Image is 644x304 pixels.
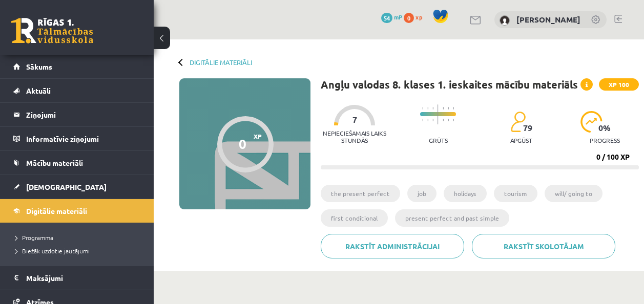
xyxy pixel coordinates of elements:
img: icon-short-line-57e1e144782c952c97e751825c79c345078a6d821885a25fce030b3d8c18986b.svg [453,119,454,121]
img: students-c634bb4e5e11cddfef0936a35e636f08e4e9abd3cc4e673bd6f9a4125e45ecb1.svg [510,111,525,133]
img: icon-short-line-57e1e144782c952c97e751825c79c345078a6d821885a25fce030b3d8c18986b.svg [422,119,423,121]
span: 7 [352,115,357,124]
a: 0 xp [404,13,427,21]
img: icon-short-line-57e1e144782c952c97e751825c79c345078a6d821885a25fce030b3d8c18986b.svg [432,107,433,110]
img: icon-progress-161ccf0a02000e728c5f80fcf4c31c7af3da0e1684b2b1d7c360e028c24a22f1.svg [580,111,603,133]
span: 0 [404,13,414,23]
img: icon-short-line-57e1e144782c952c97e751825c79c345078a6d821885a25fce030b3d8c18986b.svg [443,107,444,110]
span: xp [416,13,422,21]
a: Rīgas 1. Tālmācības vidusskola [11,18,93,44]
legend: Ziņojumi [26,103,141,126]
span: XP [254,133,262,140]
a: Rakstīt administrācijai [321,234,464,258]
legend: Informatīvie ziņojumi [26,127,141,150]
span: Programma [15,233,53,242]
span: Biežāk uzdotie jautājumi [15,247,90,255]
img: icon-short-line-57e1e144782c952c97e751825c79c345078a6d821885a25fce030b3d8c18986b.svg [427,107,428,110]
div: 0 [239,136,246,151]
img: icon-short-line-57e1e144782c952c97e751825c79c345078a6d821885a25fce030b3d8c18986b.svg [443,119,444,121]
li: the present perfect [321,185,400,202]
a: Informatīvie ziņojumi [13,127,141,150]
span: 0 % [598,123,611,133]
a: Sākums [13,55,141,78]
span: Sākums [26,62,52,71]
a: Digitālie materiāli [190,58,252,66]
span: 54 [381,13,392,23]
span: Mācību materiāli [26,158,83,167]
img: icon-short-line-57e1e144782c952c97e751825c79c345078a6d821885a25fce030b3d8c18986b.svg [422,107,423,110]
img: icon-short-line-57e1e144782c952c97e751825c79c345078a6d821885a25fce030b3d8c18986b.svg [427,119,428,121]
img: icon-short-line-57e1e144782c952c97e751825c79c345078a6d821885a25fce030b3d8c18986b.svg [448,119,449,121]
a: Mācību materiāli [13,151,141,175]
li: will/ going to [545,185,603,202]
a: Aktuāli [13,79,141,102]
li: first conditional [321,209,388,227]
p: apgūst [510,137,532,144]
li: job [407,185,437,202]
a: Ziņojumi [13,103,141,126]
p: Grūts [429,137,448,144]
p: progress [590,137,620,144]
span: XP 100 [599,78,639,91]
span: mP [394,13,402,21]
span: Digitālie materiāli [26,206,87,215]
li: tourism [494,185,537,202]
span: 79 [523,123,532,133]
span: [DEMOGRAPHIC_DATA] [26,182,107,191]
a: [PERSON_NAME] [516,14,580,25]
img: icon-short-line-57e1e144782c952c97e751825c79c345078a6d821885a25fce030b3d8c18986b.svg [432,119,433,121]
img: icon-long-line-d9ea69661e0d244f92f715978eff75569469978d946b2353a9bb055b3ed8787d.svg [438,104,439,124]
a: Rakstīt skolotājam [472,234,615,258]
a: Biežāk uzdotie jautājumi [15,246,143,255]
a: Digitālie materiāli [13,199,141,223]
li: holidays [444,185,487,202]
a: [DEMOGRAPHIC_DATA] [13,175,141,199]
p: Nepieciešamais laiks stundās [321,129,389,144]
img: Selina Zaglula [500,15,510,26]
li: present perfect and past simple [395,209,509,227]
img: icon-short-line-57e1e144782c952c97e751825c79c345078a6d821885a25fce030b3d8c18986b.svg [453,107,454,110]
h1: Angļu valodas 8. klases 1. ieskaites mācību materiāls [321,78,578,91]
legend: Maksājumi [26,266,141,290]
span: Aktuāli [26,86,51,95]
a: Maksājumi [13,266,141,290]
img: icon-short-line-57e1e144782c952c97e751825c79c345078a6d821885a25fce030b3d8c18986b.svg [448,107,449,110]
a: Programma [15,233,143,242]
a: 54 mP [381,13,402,21]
